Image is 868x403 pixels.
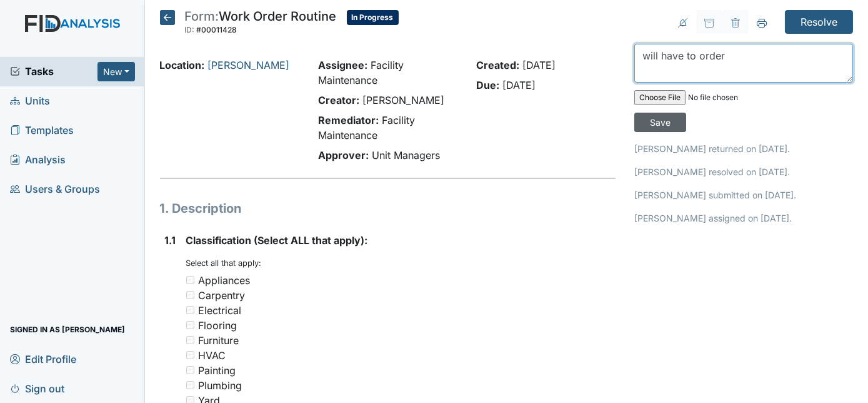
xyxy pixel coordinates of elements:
[318,114,379,126] strong: Remediator:
[186,381,194,389] input: Plumbing
[634,188,853,201] p: [PERSON_NAME] submitted on [DATE].
[199,288,246,303] div: Carpentry
[634,165,853,178] p: [PERSON_NAME] resolved on [DATE].
[186,306,194,314] input: Electrical
[186,291,194,299] input: Carpentry
[199,348,226,363] div: HVAC
[785,10,853,34] input: Resolve
[185,25,195,34] span: ID:
[186,366,194,374] input: Painting
[199,273,251,288] div: Appliances
[522,59,556,71] span: [DATE]
[634,212,853,225] p: [PERSON_NAME] assigned on [DATE].
[318,59,367,71] strong: Assignee:
[347,10,399,25] span: In Progress
[476,79,499,91] strong: Due:
[199,378,242,393] div: Plumbing
[186,321,194,329] input: Flooring
[165,233,176,248] label: 1.1
[362,94,444,106] span: [PERSON_NAME]
[186,258,262,268] small: Select all that apply:
[199,363,236,378] div: Painting
[185,10,337,38] div: Work Order Routine
[318,94,359,106] strong: Creator:
[10,64,97,79] a: Tasks
[634,113,686,132] input: Save
[10,180,100,199] span: Users & Groups
[186,336,194,344] input: Furniture
[199,333,239,348] div: Furniture
[10,320,125,339] span: Signed in as [PERSON_NAME]
[199,303,242,318] div: Electrical
[186,351,194,359] input: HVAC
[476,59,519,71] strong: Created:
[185,9,219,24] span: Form:
[97,62,135,81] button: New
[318,149,369,161] strong: Approver:
[10,121,74,140] span: Templates
[10,349,76,369] span: Edit Profile
[160,199,616,218] h1: 1. Description
[160,59,205,71] strong: Location:
[186,276,194,284] input: Appliances
[197,25,237,34] span: #00011428
[199,318,237,333] div: Flooring
[634,142,853,155] p: [PERSON_NAME] returned on [DATE].
[186,234,368,247] span: Classification (Select ALL that apply):
[208,59,290,71] a: [PERSON_NAME]
[502,79,536,91] span: [DATE]
[10,379,64,398] span: Sign out
[10,91,50,111] span: Units
[372,149,440,161] span: Unit Managers
[10,150,66,170] span: Analysis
